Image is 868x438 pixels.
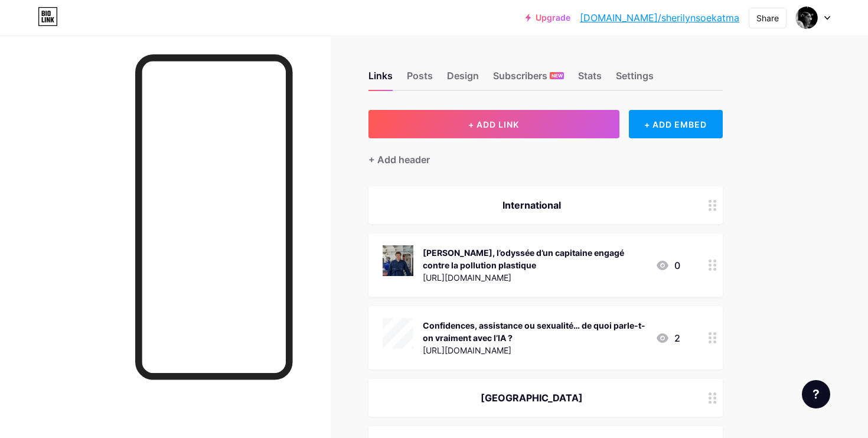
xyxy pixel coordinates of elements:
[423,271,646,284] div: [URL][DOMAIN_NAME]
[578,69,602,90] div: Stats
[552,72,563,79] span: NEW
[580,11,739,25] a: [DOMAIN_NAME]/sherilynsoekatma
[468,119,519,129] span: + ADD LINK
[368,110,619,138] button: + ADD LINK
[423,319,646,344] div: Confidences, assistance ou sexualité… de quoi parle-t-on vraiment avec l’IA ?
[383,391,680,405] div: [GEOGRAPHIC_DATA]
[368,153,430,167] div: + Add header
[493,69,564,90] div: Subscribers
[368,69,393,90] div: Links
[629,110,723,138] div: + ADD EMBED
[756,12,779,24] div: Share
[407,69,433,90] div: Posts
[383,245,413,276] img: Simon Bernard, l’odyssée d’un capitaine engagé contre la pollution plastique
[423,246,646,271] div: [PERSON_NAME], l’odyssée d’un capitaine engagé contre la pollution plastique
[655,258,680,272] div: 0
[655,331,680,345] div: 2
[423,344,646,356] div: [URL][DOMAIN_NAME]
[383,198,680,212] div: International
[526,13,570,22] a: Upgrade
[616,69,654,90] div: Settings
[447,69,479,90] div: Design
[795,7,818,29] img: sherilynsoekatma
